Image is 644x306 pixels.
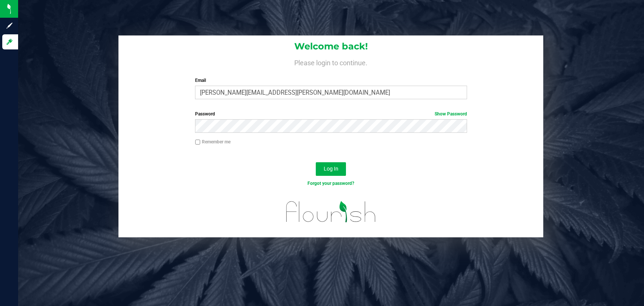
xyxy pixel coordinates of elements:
[316,162,346,176] button: Log In
[118,42,543,51] h1: Welcome back!
[6,38,13,46] inline-svg: Log in
[195,140,200,145] input: Remember me
[435,111,467,117] a: Show Password
[195,111,215,117] span: Password
[118,57,543,66] h4: Please login to continue.
[307,181,354,186] a: Forgot your password?
[6,22,13,29] inline-svg: Sign up
[195,77,467,84] label: Email
[278,195,384,229] img: flourish_logo.svg
[195,138,231,145] label: Remember me
[324,166,338,172] span: Log In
